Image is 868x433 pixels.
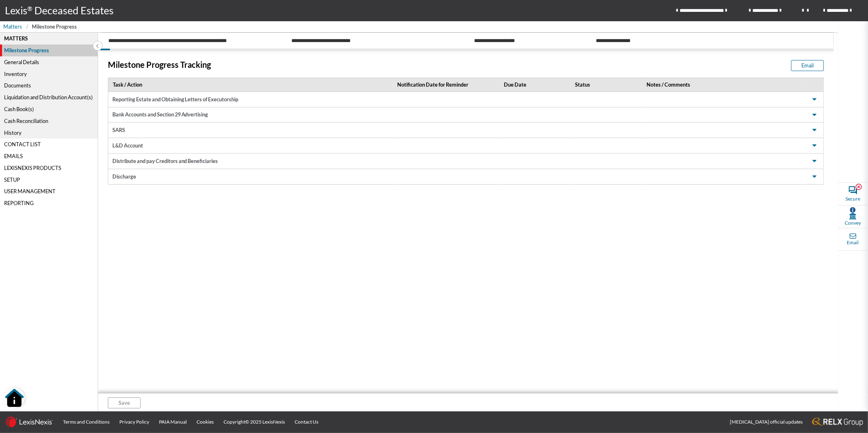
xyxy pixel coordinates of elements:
button: Open Resource Center [4,388,25,408]
td: Reporting Estate and Obtaining Letters of Executorship [108,92,393,107]
span: Task / Action [113,81,367,89]
img: LexisNexis_logo.0024414d.png [5,416,53,428]
a: Terms and Conditions [58,411,114,433]
a: Privacy Policy [114,411,154,433]
a: Copyright© 2025 LexisNexis [219,411,290,433]
img: RELX_logo.65c3eebe.png [812,418,863,426]
span: Convey [845,219,861,227]
a: PAIA Manual [154,411,192,433]
span: Due Date [504,81,555,89]
a: Cookies [192,411,219,433]
td: Distribute and pay Creditors and Beneficiaries [108,154,393,169]
p: Milestone Progress Tracking [108,60,824,69]
td: L&D Account [108,138,393,154]
span: Notification Date for Reminder [397,81,482,89]
button: Email [791,60,824,71]
span: Email [801,62,814,69]
td: SARS [108,123,393,138]
td: Discharge [108,169,393,185]
span: Status [575,81,626,89]
span: Secure [846,195,860,203]
p: ® [27,4,34,18]
a: [MEDICAL_DATA] official updates [725,411,808,433]
span: Matters [3,23,22,31]
a: Contact Us [290,411,323,433]
span: Email [847,239,859,246]
td: Bank Accounts and Section 29 Advertising [108,107,393,123]
a: Matters [3,23,26,31]
span: Notes / Comments [647,81,785,89]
